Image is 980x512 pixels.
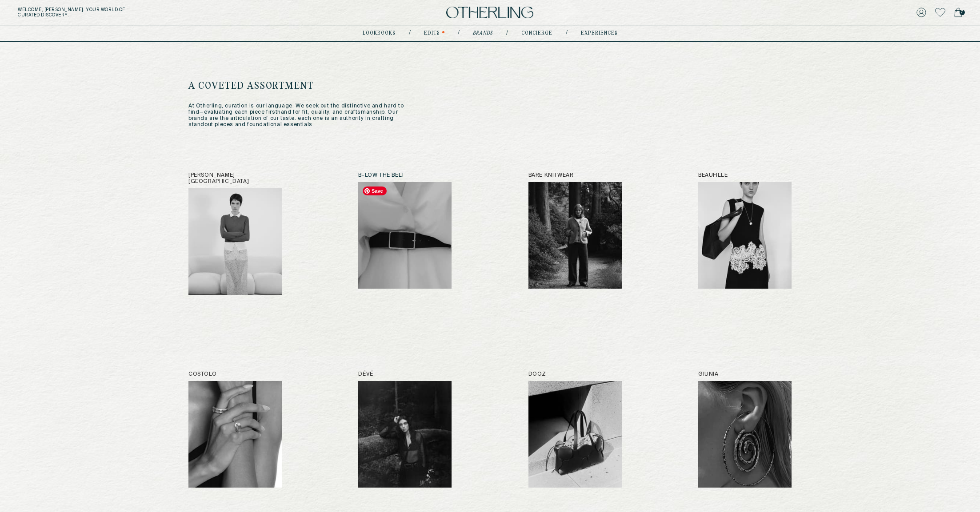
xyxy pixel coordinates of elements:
img: B-low the Belt [358,182,452,289]
a: Beaufille [698,172,792,295]
h2: Dooz [528,371,622,377]
h2: Dévé [358,371,452,377]
a: 7 [954,6,962,19]
h2: [PERSON_NAME][GEOGRAPHIC_DATA] [188,172,282,185]
div: / [458,30,460,37]
a: Dooz [528,371,622,488]
h1: A COVETED ASSORTMENT [188,80,411,92]
div: / [409,30,411,37]
img: Dooz [528,381,622,488]
a: Costolo [188,371,282,488]
img: Bare Knitwear [528,182,622,289]
img: Alfie Paris [188,188,282,295]
img: Costolo [188,381,282,488]
a: Brands [473,31,493,36]
h2: B-low the Belt [358,172,452,179]
a: experiences [581,31,618,36]
a: Edits [424,31,440,36]
div: / [566,30,568,37]
a: Bare Knitwear [528,172,622,295]
h2: Beaufille [698,172,792,179]
a: Dévé [358,371,452,488]
h2: Bare Knitwear [528,172,622,179]
h2: Giunia [698,371,792,377]
a: lookbooks [363,31,396,36]
img: Dévé [358,381,452,488]
img: logo [446,7,533,19]
h2: Costolo [188,371,282,377]
h5: Welcome, [PERSON_NAME] . Your world of curated discovery. [18,7,301,18]
img: Giunia [698,381,792,488]
img: Beaufille [698,182,792,289]
div: / [506,30,508,37]
p: At Otherling, curation is our language. We seek out the distinctive and hard to find—evaluating e... [188,103,411,128]
a: B-low the Belt [358,172,452,295]
a: Giunia [698,371,792,488]
span: Save [363,187,387,195]
span: 7 [960,10,965,15]
a: [PERSON_NAME][GEOGRAPHIC_DATA] [188,172,282,295]
a: concierge [521,31,552,36]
